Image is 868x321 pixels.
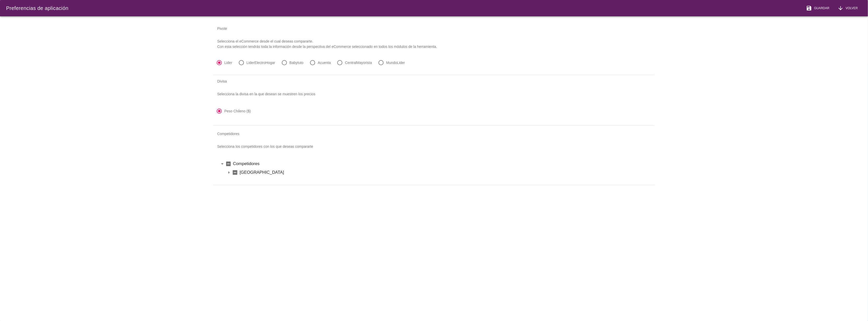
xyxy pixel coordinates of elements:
label: MundoLider [386,60,405,65]
p: Selecciona los competidores con los que deseas compararte [213,140,655,153]
span: Guardar [812,6,829,10]
label: LiderElectroHogar [246,60,275,65]
i: arrow_drop_down [219,161,225,167]
label: Acuenta [318,60,331,65]
div: Divisa [213,75,655,87]
label: Babytuto [289,60,303,65]
div: Pivote [213,22,655,35]
p: Selecciona la divisa en la que desean se muestren los precios [213,87,655,101]
label: [GEOGRAPHIC_DATA] [240,169,649,176]
i: save [806,5,812,11]
div: Competidores [213,128,655,140]
i: arrow_drop_down [226,169,232,176]
label: CentralMayorista [345,60,372,65]
label: Lider [224,60,232,65]
p: Selecciona el eCommerce desde el cual deseas compararte. Con esta selección tendrás toda la infor... [213,35,655,53]
div: Preferencias de aplicación [6,4,68,12]
span: Volver [844,6,858,10]
label: Competidores [233,160,649,167]
label: Peso Chileno ($) [224,109,251,114]
i: indeterminate_check_box [232,169,238,176]
i: arrow_downward [837,5,844,11]
i: indeterminate_check_box [225,161,231,167]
